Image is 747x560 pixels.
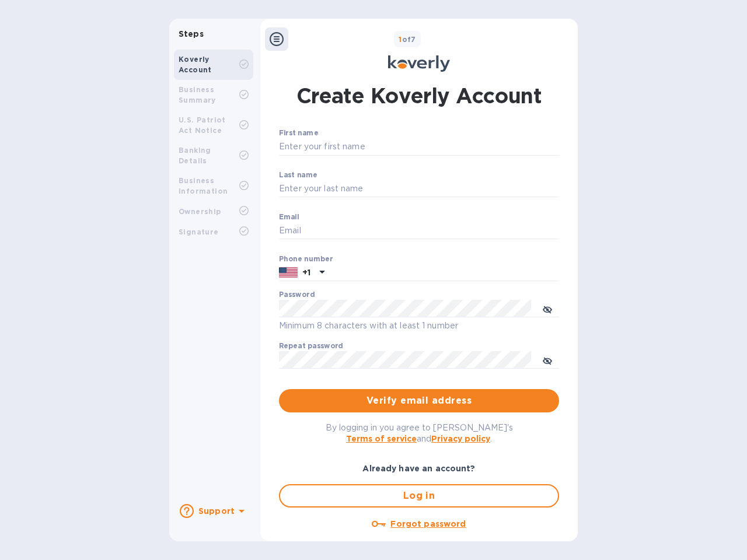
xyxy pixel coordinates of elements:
[279,389,559,412] button: Verify email address
[279,256,333,262] label: Phone number
[179,116,226,135] b: U.S. Patriot Act Notice
[390,519,466,528] u: Forgot password
[179,55,212,74] b: Koverly Account
[179,146,211,165] b: Banking Details
[296,81,542,110] h1: Create Koverly Account
[179,85,216,104] b: Business Summary
[362,464,475,473] b: Already have an account?
[279,343,343,350] label: Repeat password
[279,180,559,198] input: Enter your last name
[279,130,318,137] label: First name
[536,297,559,320] button: toggle password visibility
[288,394,550,408] span: Verify email address
[179,29,204,38] b: Steps
[536,348,559,372] button: toggle password visibility
[279,213,299,220] label: Email
[179,176,228,195] b: Business Information
[431,434,490,443] a: Privacy policy
[279,222,559,240] input: Email
[279,292,315,299] label: Password
[302,267,310,278] p: +1
[289,489,549,503] span: Log in
[279,266,298,279] img: US
[399,35,416,44] b: of 7
[179,228,219,236] b: Signature
[279,484,559,508] button: Log in
[179,207,221,216] b: Ownership
[279,138,559,156] input: Enter your first name
[399,35,402,44] span: 1
[279,171,317,178] label: Last name
[198,506,235,516] b: Support
[326,423,513,443] span: By logging in you agree to [PERSON_NAME]'s and .
[279,319,559,332] p: Minimum 8 characters with at least 1 number
[346,434,417,443] a: Terms of service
